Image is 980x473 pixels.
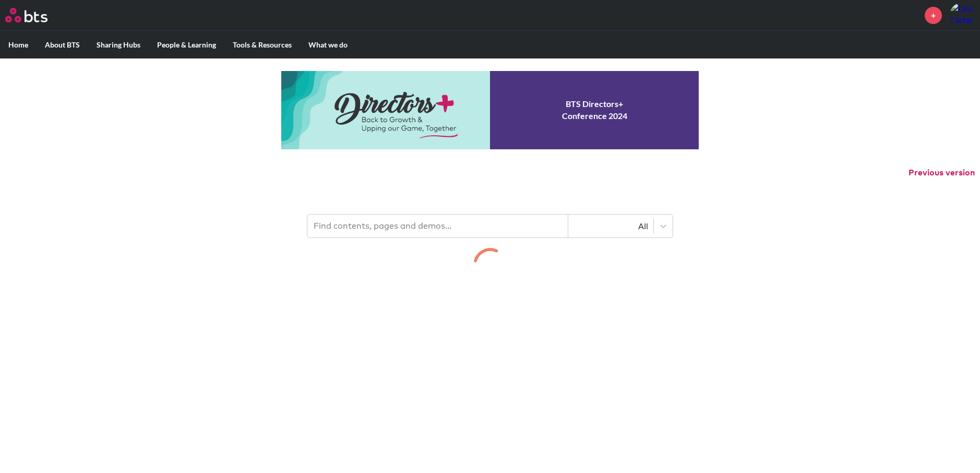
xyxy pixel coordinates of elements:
div: All [573,220,648,232]
label: People & Learning [149,31,224,58]
label: Sharing Hubs [88,31,149,58]
img: Linz Carter [950,3,975,28]
label: About BTS [37,31,88,58]
a: Conference 2024 [281,71,699,149]
input: Find contents, pages and demos... [307,215,568,238]
button: Previous version [909,167,975,179]
label: What we do [300,31,356,58]
label: Tools & Resources [224,31,300,58]
a: Go home [5,8,67,22]
a: + [925,7,942,24]
img: BTS Logo [5,8,47,22]
a: Profile [950,3,975,28]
